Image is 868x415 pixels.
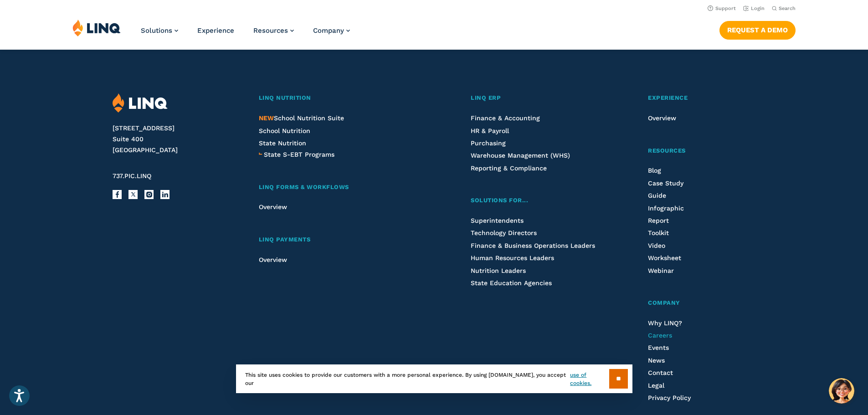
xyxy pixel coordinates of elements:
[648,146,755,156] a: Resources
[570,371,609,387] a: use of cookies.
[259,93,423,103] a: LINQ Nutrition
[113,123,237,155] address: [STREET_ADDRESS] Suite 400 [GEOGRAPHIC_DATA]
[719,21,796,39] a: Request a Demo
[772,5,796,12] button: Open Search Bar
[648,254,681,261] a: Worksheet
[253,26,288,35] span: Resources
[648,344,669,351] a: Events
[648,242,665,249] a: Video
[264,151,334,158] span: State S-EBT Programs
[259,236,311,243] span: LINQ Payments
[113,190,122,199] a: Facebook
[648,332,672,339] a: Careers
[743,5,765,11] a: Login
[144,190,154,199] a: Instagram
[648,114,676,122] a: Overview
[648,369,673,376] a: Contact
[259,127,310,134] a: School Nutrition
[160,190,169,199] a: LinkedIn
[648,357,665,364] a: News
[259,114,344,122] a: NEWSchool Nutrition Suite
[471,164,547,172] a: Reporting & Compliance
[259,94,311,101] span: LINQ Nutrition
[259,203,287,210] a: Overview
[708,5,736,11] a: Support
[648,93,755,103] a: Experience
[471,114,540,122] a: Finance & Accounting
[259,139,306,147] a: State Nutrition
[471,127,509,134] a: HR & Payroll
[648,298,755,308] a: Company
[719,19,796,39] nav: Button Navigation
[313,26,344,35] span: Company
[648,299,680,306] span: Company
[471,229,537,236] a: Technology Directors
[259,184,349,190] span: LINQ Forms & Workflows
[471,217,524,224] a: Superintendents
[648,192,666,199] span: Guide
[264,149,334,159] a: State S-EBT Programs
[253,26,294,35] a: Resources
[648,217,669,224] a: Report
[829,378,854,404] button: Hello, have a question? Let’s chat.
[259,183,423,192] a: LINQ Forms & Workflows
[779,5,796,11] span: Search
[471,279,552,287] a: State Education Agencies
[648,229,669,236] a: Toolkit
[648,94,688,101] span: Experience
[648,319,682,327] a: Why LINQ?
[648,205,684,212] a: Infographic
[648,147,686,154] span: Resources
[471,152,570,159] a: Warehouse Management (WHS)
[313,26,350,35] a: Company
[259,114,274,122] span: NEW
[471,242,595,249] a: Finance & Business Operations Leaders
[648,167,661,174] a: Blog
[471,254,554,261] a: Human Resources Leaders
[141,26,172,35] span: Solutions
[128,190,138,199] a: X
[197,26,234,35] a: Experience
[72,19,121,36] img: LINQ | K‑12 Software
[471,94,501,101] span: LINQ ERP
[141,26,178,35] a: Solutions
[113,93,168,113] img: LINQ | K‑12 Software
[141,19,350,49] nav: Primary Navigation
[648,267,674,274] a: Webinar
[259,114,344,122] span: School Nutrition Suite
[471,267,526,274] a: Nutrition Leaders
[259,235,423,245] a: LINQ Payments
[648,179,683,187] a: Case Study
[471,139,506,147] a: Purchasing
[259,256,287,263] a: Overview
